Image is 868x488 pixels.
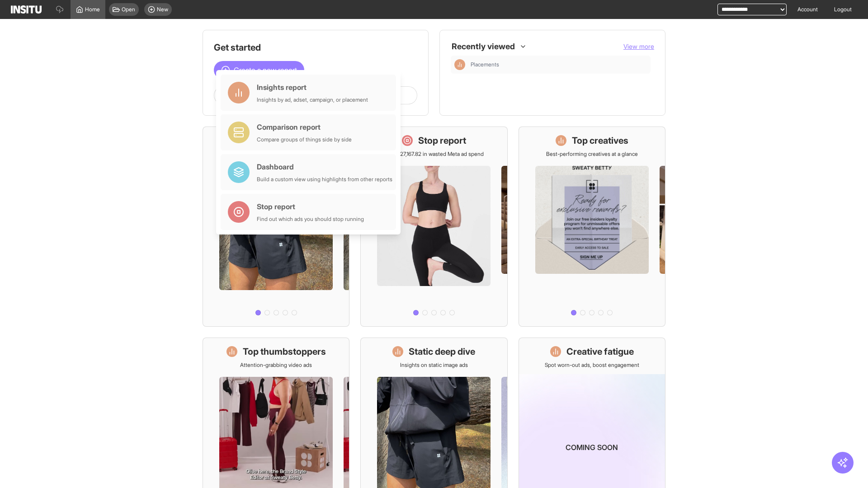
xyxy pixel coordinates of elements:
div: Comparison report [257,122,352,132]
button: View more [623,42,654,51]
div: Build a custom view using highlights from other reports [257,176,392,183]
a: Stop reportSave £27,167.82 in wasted Meta ad spend [360,127,507,327]
span: Home [85,6,100,13]
div: Find out which ads you should stop running [257,216,364,223]
span: Placements [471,61,499,68]
a: Top creativesBest-performing creatives at a glance [519,127,665,327]
h1: Static deep dive [409,345,475,358]
h1: Top thumbstoppers [243,345,326,358]
div: Dashboard [257,161,392,172]
span: Open [122,6,135,13]
a: What's live nowSee all active ads instantly [203,127,349,327]
div: Stop report [257,201,364,212]
h1: Stop report [418,134,466,147]
div: Insights by ad, adset, campaign, or placement [257,96,368,103]
p: Best-performing creatives at a glance [546,150,638,158]
div: Insights [454,59,465,70]
button: Create a new report [214,61,304,79]
p: Save £27,167.82 in wasted Meta ad spend [384,150,484,158]
span: Create a new report [234,65,297,75]
img: Logo [11,5,42,14]
div: Compare groups of things side by side [257,136,352,143]
span: Placements [471,61,647,68]
span: View more [623,42,654,50]
div: Insights report [257,82,368,93]
h1: Top creatives [572,134,628,147]
h1: Get started [214,41,417,54]
span: New [157,6,168,13]
p: Insights on static image ads [400,361,468,369]
p: Attention-grabbing video ads [240,361,312,369]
